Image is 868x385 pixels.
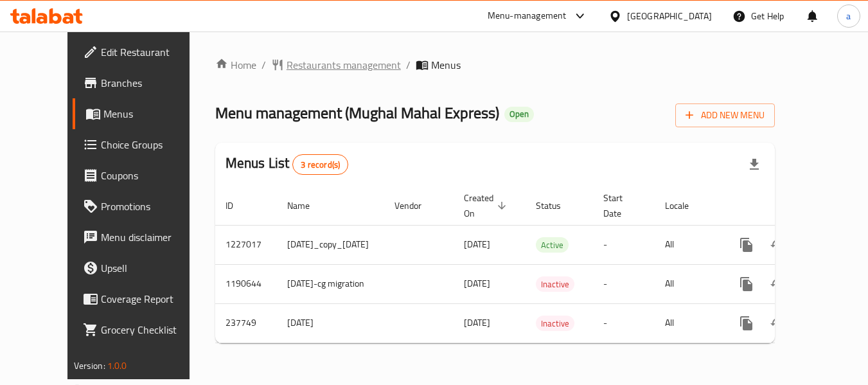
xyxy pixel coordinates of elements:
span: Upsell [101,260,202,276]
span: Add New Menu [686,107,765,123]
a: Coupons [73,160,213,191]
button: more [731,229,762,260]
a: Grocery Checklist [73,314,213,345]
button: Change Status [762,308,793,339]
a: Choice Groups [73,129,213,160]
a: Home [215,57,256,73]
span: Menus [103,106,202,121]
span: [DATE] [464,314,490,331]
span: Restaurants management [287,57,401,73]
td: - [593,303,655,343]
span: [DATE] [464,275,490,292]
span: Active [536,238,569,253]
span: Status [536,198,578,213]
span: Inactive [536,316,574,331]
h2: Menus List [226,154,348,175]
li: / [406,57,411,73]
a: Restaurants management [271,57,401,73]
span: Created On [464,190,510,221]
a: Menus [73,98,213,129]
div: Export file [739,149,770,180]
th: Actions [721,186,865,226]
td: 237749 [215,303,277,343]
td: All [655,303,721,343]
span: Inactive [536,277,574,292]
div: Active [536,237,569,253]
span: ID [226,198,250,213]
span: Coupons [101,168,202,183]
td: [DATE]-cg migration [277,264,384,303]
td: All [655,264,721,303]
span: Menus [431,57,461,73]
a: Branches [73,67,213,98]
div: Open [504,107,534,122]
button: Change Status [762,229,793,260]
button: Add New Menu [675,103,775,127]
span: Start Date [603,190,639,221]
span: [DATE] [464,236,490,253]
td: All [655,225,721,264]
a: Upsell [73,253,213,283]
td: 1227017 [215,225,277,264]
span: Menu disclaimer [101,229,202,245]
nav: breadcrumb [215,57,775,73]
button: Change Status [762,269,793,300]
span: 1.0.0 [107,357,127,374]
td: - [593,264,655,303]
a: Coverage Report [73,283,213,314]
span: Open [504,109,534,120]
span: Menu management ( Mughal Mahal Express ) [215,98,499,127]
span: a [846,9,851,23]
button: more [731,269,762,300]
a: Promotions [73,191,213,222]
a: Edit Restaurant [73,37,213,67]
td: 1190644 [215,264,277,303]
span: Coverage Report [101,291,202,307]
span: Version: [74,357,105,374]
span: Edit Restaurant [101,44,202,60]
span: Locale [665,198,705,213]
span: Grocery Checklist [101,322,202,337]
td: - [593,225,655,264]
div: Inactive [536,316,574,331]
span: Vendor [394,198,438,213]
table: enhanced table [215,186,865,343]
td: [DATE]_copy_[DATE] [277,225,384,264]
div: Menu-management [488,8,567,24]
div: [GEOGRAPHIC_DATA] [627,9,712,23]
li: / [261,57,266,73]
button: more [731,308,762,339]
a: Menu disclaimer [73,222,213,253]
span: 3 record(s) [293,159,348,171]
span: Choice Groups [101,137,202,152]
span: Name [287,198,326,213]
div: Total records count [292,154,348,175]
span: Promotions [101,199,202,214]
td: [DATE] [277,303,384,343]
span: Branches [101,75,202,91]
